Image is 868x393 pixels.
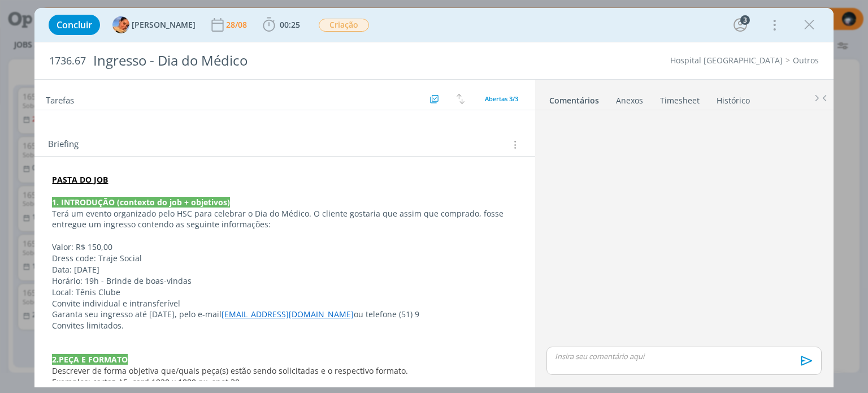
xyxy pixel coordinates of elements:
a: [EMAIL_ADDRESS][DOMAIN_NAME] [222,309,354,319]
span: 00:25 [280,19,300,30]
img: arrow-down-up.svg [457,94,465,104]
button: 00:25 [260,16,303,34]
p: Valor: R$ 150,00 [52,241,517,253]
p: Garanta seu ingresso até [DATE], pelo e-mail ou telefone (51) 9 [52,309,517,320]
a: PASTA DO JOB [52,174,108,185]
button: 3 [731,16,749,34]
a: Comentários [549,90,600,106]
span: [PERSON_NAME] [132,21,196,29]
p: Dress code: Traje Social [52,253,517,264]
p: Convites limitados. [52,320,517,331]
span: Concluir [57,20,92,29]
strong: 1. INTRODUÇÃO (contexto do job + objetivos) [52,197,230,208]
p: Local: Tênis Clube [52,287,517,298]
a: Outros [793,55,819,66]
p: Horário: 19h - Brinde de boas-vindas [52,275,517,287]
span: Exemplos: cartaz A5, card 1920 x 1080 px, spot 30. [52,377,242,387]
span: Tarefas [46,92,74,106]
p: Terá um evento organizado pelo HSC para celebrar o Dia do Médico. O cliente gostaria que assim qu... [52,208,517,231]
strong: 2.PEÇA E FORMATO [52,354,128,365]
div: Ingresso - Dia do Médico [88,47,493,75]
div: Anexos [616,95,643,106]
p: Data: [DATE] [52,264,517,275]
span: Briefing [48,137,79,152]
a: Hospital [GEOGRAPHIC_DATA] [670,55,783,66]
a: Histórico [716,90,750,106]
button: Criação [318,18,370,32]
button: Concluir [49,15,100,35]
span: Descrever de forma objetiva que/quais peça(s) estão sendo solicitadas e o respectivo formato. [52,365,408,376]
span: 1736.67 [49,55,86,67]
span: Criação [319,19,369,32]
div: dialog [34,8,833,387]
button: L[PERSON_NAME] [112,16,196,33]
img: L [112,16,129,33]
div: 28/08 [226,21,249,29]
span: Abertas 3/3 [485,94,518,103]
a: Timesheet [659,90,700,106]
p: Convite individual e intransferível [52,298,517,309]
div: 3 [740,15,750,25]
